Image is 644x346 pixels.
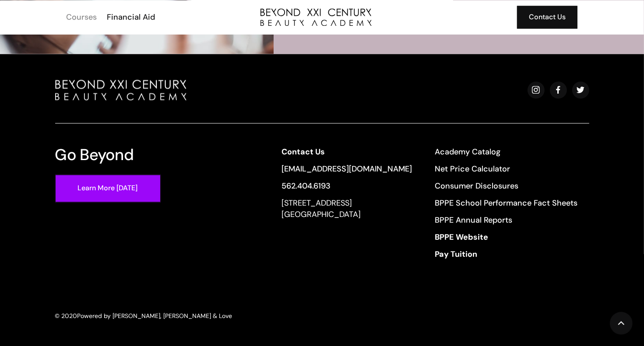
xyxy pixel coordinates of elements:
div: Powered by [PERSON_NAME], [PERSON_NAME] & Love [77,311,232,321]
img: beyond beauty logo [55,80,187,100]
div: © 2020 [55,311,77,321]
a: Financial Aid [102,11,160,23]
a: home [260,8,372,26]
a: BPPE Website [435,231,578,243]
strong: Contact Us [282,147,325,157]
a: Pay Tuition [435,248,578,260]
a: [EMAIL_ADDRESS][DOMAIN_NAME] [282,163,412,175]
h3: Go Beyond [55,146,134,163]
strong: Pay Tuition [435,249,478,259]
a: Courses [61,11,102,23]
a: Contact Us [517,6,577,28]
div: Courses [67,11,97,23]
div: Contact Us [529,11,566,23]
a: BPPE Annual Reports [435,214,578,226]
a: Contact Us [282,146,412,157]
div: [STREET_ADDRESS] [GEOGRAPHIC_DATA] [282,197,412,220]
div: Financial Aid [107,11,155,23]
a: Consumer Disclosures [435,180,578,192]
a: 562.404.6193 [282,180,412,192]
a: Net Price Calculator [435,163,578,175]
a: Learn More [DATE] [55,175,161,202]
a: BPPE School Performance Fact Sheets [435,197,578,209]
strong: BPPE Website [435,232,489,242]
a: Academy Catalog [435,146,578,157]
